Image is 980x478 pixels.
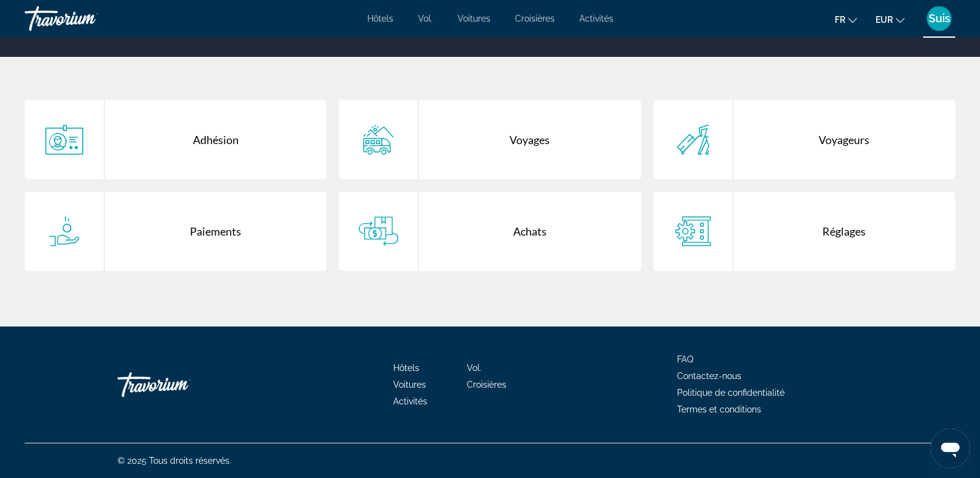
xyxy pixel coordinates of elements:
a: Croisières [467,380,506,390]
a: Activités [579,14,613,23]
button: Changer de langue [835,11,857,28]
font: EUR [876,15,893,25]
a: Voyages [339,100,641,179]
a: Politique de confidentialité [677,388,785,398]
a: Réglages [654,192,955,271]
div: Voyages [419,100,641,179]
font: © 2025 Tous droits réservés. [117,456,231,466]
a: Travorium [25,2,148,35]
div: Paiements [104,192,326,271]
a: Adhésion [25,100,326,179]
a: Activités [393,396,427,406]
a: Voitures [393,380,426,390]
a: Voyageurs [654,100,955,179]
div: Adhésion [104,100,326,179]
font: Suis [929,12,950,25]
div: Réglages [733,192,955,271]
a: Vol. [467,363,482,373]
iframe: Bouton de lancement de la fenêtre de messagerie [931,429,970,468]
a: Vol. [418,14,433,23]
a: Croisières [515,14,555,23]
a: Contactez-nous [677,371,741,381]
a: Achats [339,192,641,271]
div: Voyageurs [733,100,955,179]
a: Hôtels [367,14,393,23]
font: fr [835,15,845,25]
a: FAQ [677,354,693,364]
button: Changer de devise [876,11,905,28]
a: Rentrer à la maison [117,366,241,403]
a: Hôtels [393,363,419,373]
button: Menu utilisateur [923,6,955,32]
a: Paiements [25,192,326,271]
div: Achats [419,192,641,271]
a: Termes et conditions [677,404,761,414]
a: Voitures [458,14,490,23]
